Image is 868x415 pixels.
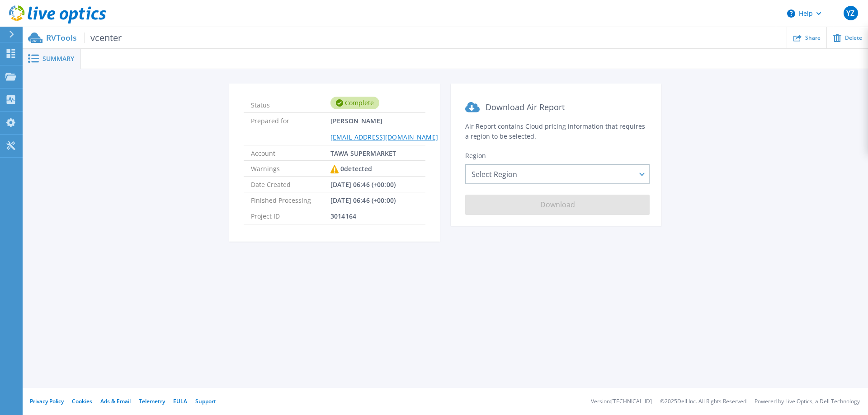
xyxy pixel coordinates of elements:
a: Privacy Policy [30,397,64,405]
span: Summary [42,56,74,62]
a: EULA [173,397,187,405]
span: 3014164 [330,208,356,224]
li: Version: [TECHNICAL_ID] [591,399,652,405]
span: Share [805,35,821,41]
span: Project ID [251,208,330,224]
a: Support [195,397,216,405]
span: Download Air Report [486,102,565,112]
li: Powered by Live Optics, a Dell Technology [755,399,860,405]
span: [DATE] 06:46 (+00:00) [330,192,396,208]
span: vcenter [84,33,122,43]
span: [DATE] 06:46 (+00:00) [330,177,396,192]
span: Warnings [251,161,330,176]
span: Delete [845,35,862,41]
div: 0 detected [330,161,372,177]
span: Air Report contains Cloud pricing information that requires a region to be selected. [465,122,645,140]
span: Account [251,145,330,160]
a: [EMAIL_ADDRESS][DOMAIN_NAME] [330,133,438,141]
span: Prepared for [251,113,330,145]
div: Complete [330,97,379,109]
a: Telemetry [139,397,165,405]
span: Status [251,97,330,109]
span: Finished Processing [251,192,330,208]
button: Download [465,195,650,215]
span: Region [465,151,486,160]
span: [PERSON_NAME] [330,113,438,145]
span: YZ [846,9,854,17]
div: Select Region [465,164,650,184]
span: TAWA SUPERMARKET [330,145,396,160]
p: RVTools [46,33,122,43]
span: Date Created [251,177,330,192]
li: © 2025 Dell Inc. All Rights Reserved [660,399,746,405]
a: Cookies [72,397,92,405]
a: Ads & Email [100,397,131,405]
